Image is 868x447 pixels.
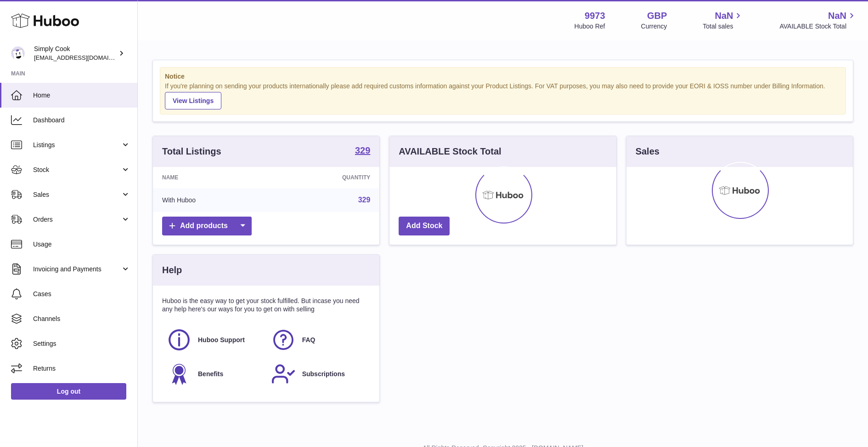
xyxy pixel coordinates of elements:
span: NaN [715,10,733,22]
a: View Listings [165,92,221,109]
strong: 329 [355,146,370,155]
div: Currency [641,22,667,31]
a: Log out [11,383,126,400]
span: NaN [828,10,846,22]
span: Benefits [198,370,223,378]
a: 329 [355,146,370,157]
a: Benefits [167,361,262,386]
a: NaN Total sales [703,10,744,31]
p: Huboo is the easy way to get your stock fulfilled. But incase you need any help here's our ways f... [162,297,370,314]
a: Subscriptions [271,361,366,386]
h3: Help [162,264,182,276]
span: Listings [33,141,121,149]
span: [EMAIL_ADDRESS][DOMAIN_NAME] [34,54,135,61]
span: Channels [33,315,130,323]
strong: 9973 [585,10,605,22]
span: Cases [33,290,130,298]
div: If you're planning on sending your products internationally please add required customs informati... [165,82,841,109]
img: internalAdmin-9973@internal.huboo.com [11,46,25,60]
th: Name [153,167,272,188]
td: With Huboo [153,188,272,212]
span: Home [33,91,130,100]
h3: AVAILABLE Stock Total [399,145,501,158]
span: Huboo Support [198,336,245,344]
span: FAQ [302,336,316,344]
div: Huboo Ref [575,22,605,31]
a: Add Stock [399,217,450,235]
h3: Total Listings [162,145,221,158]
span: Settings [33,339,130,348]
span: AVAILABLE Stock Total [779,22,857,31]
strong: Notice [165,72,841,81]
span: Stock [33,166,121,174]
span: Dashboard [33,116,130,125]
span: Subscriptions [302,370,345,378]
a: Add products [162,217,252,235]
span: Orders [33,215,121,224]
div: Simply Cook [34,45,117,62]
th: Quantity [272,167,379,188]
a: NaN AVAILABLE Stock Total [779,10,857,31]
a: Huboo Support [167,327,262,352]
a: 329 [358,196,371,204]
h3: Sales [636,145,659,158]
strong: GBP [647,10,667,22]
span: Sales [33,190,121,199]
span: Total sales [703,22,744,31]
span: Returns [33,364,130,373]
a: FAQ [271,327,366,352]
span: Usage [33,240,130,249]
span: Invoicing and Payments [33,265,121,274]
